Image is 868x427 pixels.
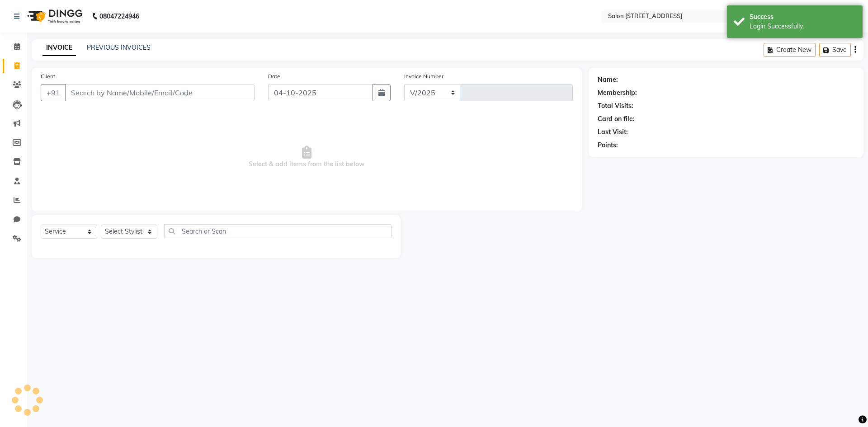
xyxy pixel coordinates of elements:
div: Last Visit: [598,127,628,137]
b: 08047224946 [99,4,139,29]
a: PREVIOUS INVOICES [87,43,151,52]
button: Save [819,43,851,57]
button: +91 [41,84,66,101]
div: Total Visits: [598,101,633,111]
label: Date [268,72,280,80]
span: Select & add items from the list below [41,112,573,202]
label: Client [41,72,55,80]
input: Search by Name/Mobile/Email/Code [65,84,255,101]
a: INVOICE [42,40,76,56]
input: Search or Scan [164,224,392,238]
div: Name: [598,75,618,84]
label: Invoice Number [404,72,443,80]
div: Success [750,12,856,22]
img: logo [23,4,85,29]
div: Card on file: [598,114,635,124]
div: Points: [598,141,618,150]
button: Create New [764,43,816,57]
div: Login Successfully. [750,22,856,31]
div: Membership: [598,88,637,98]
